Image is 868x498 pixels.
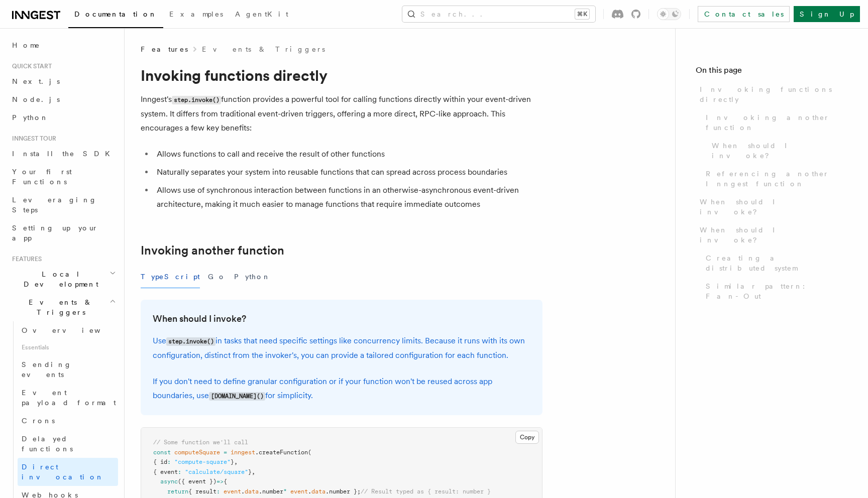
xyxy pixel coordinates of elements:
[18,430,118,458] a: Delayed functions
[153,439,248,446] span: // Some function we'll call
[8,297,110,317] span: Events & Triggers
[308,449,311,456] span: (
[8,255,42,263] span: Features
[712,141,848,161] span: When should I invoke?
[8,191,118,219] a: Leveraging Steps
[216,488,220,495] span: :
[153,312,246,326] a: When should I invoke?
[252,468,255,475] span: ,
[172,96,221,104] code: step.invoke()
[22,360,72,379] span: Sending events
[515,431,539,444] button: Copy
[167,488,188,495] span: return
[8,293,118,321] button: Events & Triggers
[154,183,542,211] li: Allows use of synchronous interaction between functions in an otherwise-asynchronous event-driven...
[8,163,118,191] a: Your first Functions
[178,468,181,475] span: :
[8,145,118,163] a: Install the SDK
[224,449,227,456] span: =
[706,112,848,133] span: Invoking another function
[224,478,227,485] span: {
[8,219,118,247] a: Setting up your app
[235,10,288,18] span: AgentKit
[166,337,215,346] code: step.invoke()
[696,64,848,80] h4: On this page
[216,478,224,485] span: =>
[702,277,848,305] a: Similar pattern: Fan-Out
[153,468,178,475] span: { event
[702,108,848,137] a: Invoking another function
[154,147,542,161] li: Allows functions to call and receive the result of other functions
[308,488,311,495] span: .
[12,168,72,186] span: Your first Functions
[141,44,188,54] span: Features
[12,77,60,85] span: Next.js
[208,266,226,288] button: Go
[141,92,542,135] p: Inngest's function provides a powerful tool for calling functions directly within your event-driv...
[8,72,118,90] a: Next.js
[18,384,118,412] a: Event payload format
[174,458,231,465] span: "compute-square"
[141,66,542,84] h1: Invoking functions directly
[22,463,104,481] span: Direct invocation
[12,224,98,242] span: Setting up your app
[8,265,118,293] button: Local Development
[74,10,157,18] span: Documentation
[185,468,248,475] span: "calculate/square"
[325,488,361,495] span: .number };
[698,6,790,22] a: Contact sales
[22,435,73,453] span: Delayed functions
[8,135,56,143] span: Inngest tour
[706,253,848,273] span: Creating a distributed system
[22,389,116,407] span: Event payload format
[241,488,245,495] span: .
[234,458,238,465] span: ,
[231,449,255,456] span: inngest
[361,488,491,495] span: // Result typed as { result: number }
[234,266,271,288] button: Python
[141,243,284,258] a: Invoking another function
[290,488,308,495] span: event
[575,9,589,19] kbd: ⌘K
[202,44,325,54] a: Events & Triggers
[178,478,216,485] span: ({ event })
[18,339,118,355] span: Essentials
[22,326,125,334] span: Overview
[248,468,252,475] span: }
[141,266,200,288] button: TypeScript
[657,8,681,20] button: Toggle dark mode
[224,488,241,495] span: event
[696,221,848,249] a: When should I invoke?
[18,355,118,384] a: Sending events
[22,417,55,425] span: Crons
[8,269,110,289] span: Local Development
[209,392,265,401] code: [DOMAIN_NAME]()
[167,458,171,465] span: :
[18,412,118,430] a: Crons
[153,375,530,403] p: If you don't need to define granular configuration or if your function won't be reused across app...
[702,249,848,277] a: Creating a distributed system
[700,197,848,217] span: When should I invoke?
[153,449,171,456] span: const
[169,10,223,18] span: Examples
[174,449,220,456] span: computeSquare
[794,6,860,22] a: Sign Up
[18,458,118,486] a: Direct invocation
[8,36,118,54] a: Home
[708,137,848,165] a: When should I invoke?
[12,150,116,158] span: Install the SDK
[12,95,60,103] span: Node.js
[706,281,848,301] span: Similar pattern: Fan-Out
[8,90,118,108] a: Node.js
[231,458,234,465] span: }
[8,62,52,70] span: Quick start
[229,3,294,27] a: AgentKit
[700,225,848,245] span: When should I invoke?
[255,449,308,456] span: .createFunction
[163,3,229,27] a: Examples
[259,488,283,495] span: .number
[700,84,848,104] span: Invoking functions directly
[153,334,530,362] p: Use in tasks that need specific settings like concurrency limits. Because it runs with its own co...
[12,40,40,50] span: Home
[68,3,163,28] a: Documentation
